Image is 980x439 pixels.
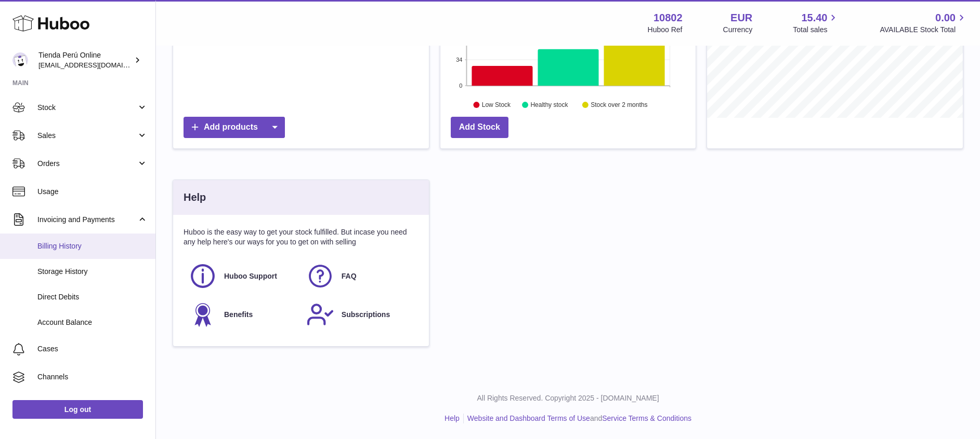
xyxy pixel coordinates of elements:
text: 34 [456,57,462,63]
a: Add Stock [451,117,508,138]
span: Billing History [37,241,148,251]
div: Huboo Ref [648,25,683,35]
span: Total sales [793,25,839,35]
strong: 10802 [654,11,683,25]
a: Service Terms & Conditions [602,414,691,422]
li: and [464,414,691,423]
span: Stock [37,103,137,113]
span: Benefits [224,310,253,320]
a: 15.40 Total sales [793,11,839,35]
span: [EMAIL_ADDRESS][DOMAIN_NAME] [38,61,153,69]
span: Direct Debits [37,292,148,302]
a: Subscriptions [306,300,413,328]
span: Orders [37,159,137,169]
a: Website and Dashboard Terms of Use [467,414,590,422]
span: Subscriptions [342,310,390,320]
span: Invoicing and Payments [37,215,137,225]
span: 0.00 [935,11,956,25]
span: 15.40 [801,11,827,25]
span: Storage History [37,267,148,277]
strong: EUR [730,11,752,25]
p: All Rights Reserved. Copyright 2025 - [DOMAIN_NAME] [164,393,972,403]
a: Add products [184,117,285,138]
span: Huboo Support [224,271,277,281]
span: AVAILABLE Stock Total [880,25,968,35]
div: Tienda Perú Online [38,50,132,70]
text: Healthy stock [530,101,568,108]
text: 0 [459,83,462,89]
p: Huboo is the easy way to get your stock fulfilled. But incase you need any help here's our ways f... [184,227,419,247]
text: Stock over 2 months [591,101,647,108]
span: Cases [37,344,148,354]
img: internalAdmin-10802@internal.huboo.com [12,52,28,68]
a: Benefits [189,300,296,328]
a: Log out [12,400,143,419]
text: Low Stock [482,101,511,108]
span: Usage [37,187,148,197]
h3: Help [184,190,206,204]
span: Sales [37,131,137,141]
a: Huboo Support [189,262,296,290]
a: 0.00 AVAILABLE Stock Total [880,11,968,35]
span: Channels [37,372,148,382]
a: FAQ [306,262,413,290]
span: FAQ [342,271,357,281]
a: Help [445,414,460,422]
div: Currency [723,25,753,35]
span: Account Balance [37,318,148,327]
